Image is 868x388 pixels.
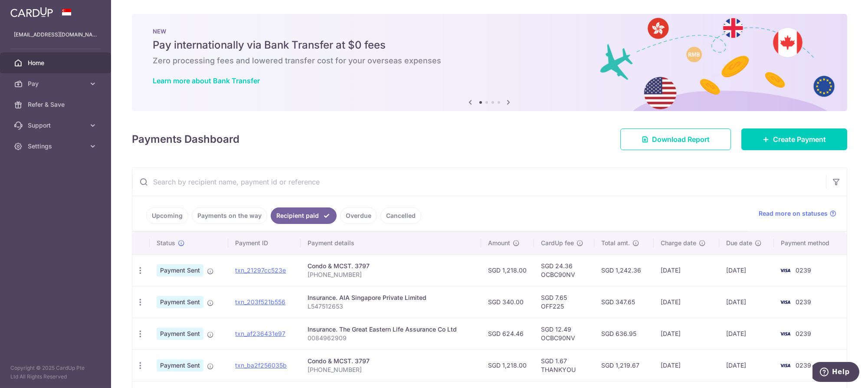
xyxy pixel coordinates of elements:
span: Charge date [661,239,696,247]
span: Read more on statuses [759,209,828,218]
a: Payments on the way [192,207,267,224]
p: L547512653 [308,302,474,311]
img: CardUp [10,7,53,17]
p: [PHONE_NUMBER] [308,270,474,279]
h4: Payments Dashboard [132,132,239,147]
p: [PHONE_NUMBER] [308,365,474,374]
div: Insurance. The Great Eastern Life Assurance Co Ltd [308,325,474,334]
a: Overdue [340,207,377,224]
td: SGD 636.95 [594,318,654,349]
td: [DATE] [719,318,774,349]
span: Status [157,239,175,247]
input: Search by recipient name, payment id or reference [132,168,826,196]
a: Create Payment [741,128,847,150]
span: Payment Sent [157,359,203,372]
p: [EMAIL_ADDRESS][DOMAIN_NAME] [14,30,97,39]
div: Insurance. AIA Singapore Private Limited [308,293,474,302]
span: Download Report [652,134,710,145]
a: Cancelled [380,207,421,224]
td: [DATE] [654,349,719,381]
span: 0239 [796,298,811,306]
span: 0239 [796,266,811,274]
span: Payment Sent [157,296,203,308]
td: [DATE] [654,286,719,318]
td: SGD 340.00 [481,286,534,318]
a: Read more on statuses [759,209,836,218]
span: CardUp fee [541,239,574,247]
span: Pay [28,79,85,88]
th: Payment ID [228,232,301,254]
img: Bank Card [776,265,794,276]
td: [DATE] [719,286,774,318]
img: Bank Card [776,297,794,307]
div: Condo & MCST. 3797 [308,262,474,270]
td: [DATE] [719,349,774,381]
td: SGD 7.65 OFF225 [534,286,594,318]
span: Home [28,59,85,67]
h6: Zero processing fees and lowered transfer cost for your overseas expenses [153,56,826,66]
p: 0084962909 [308,334,474,342]
td: SGD 24.36 OCBC90NV [534,254,594,286]
span: Create Payment [773,134,826,145]
span: Payment Sent [157,328,203,340]
td: SGD 1,218.00 [481,349,534,381]
span: Support [28,121,85,130]
span: Amount [488,239,510,247]
iframe: Opens a widget where you can find more information [812,362,859,384]
td: SGD 347.65 [594,286,654,318]
img: Bank Card [776,360,794,371]
td: [DATE] [654,318,719,349]
td: SGD 1.67 THANKYOU [534,349,594,381]
td: SGD 1,242.36 [594,254,654,286]
td: SGD 1,219.67 [594,349,654,381]
a: txn_21297cc523e [235,266,286,274]
span: Payment Sent [157,264,203,276]
img: Bank Card [776,329,794,339]
span: 0239 [796,362,811,369]
td: SGD 1,218.00 [481,254,534,286]
td: SGD 12.49 OCBC90NV [534,318,594,349]
p: NEW [153,28,826,35]
span: 0239 [796,330,811,337]
td: SGD 624.46 [481,318,534,349]
a: Download Report [620,128,731,150]
div: Condo & MCST. 3797 [308,357,474,365]
a: txn_af236431e97 [235,330,285,337]
td: [DATE] [654,254,719,286]
span: Total amt. [601,239,630,247]
span: Settings [28,142,85,151]
img: Bank transfer banner [132,14,847,111]
th: Payment method [774,232,847,254]
span: Due date [726,239,752,247]
a: Recipient paid [271,207,337,224]
a: Upcoming [146,207,188,224]
td: [DATE] [719,254,774,286]
h5: Pay internationally via Bank Transfer at $0 fees [153,38,826,52]
th: Payment details [301,232,481,254]
a: txn_ba2f256035b [235,362,287,369]
a: txn_203f521b556 [235,298,285,306]
a: Learn more about Bank Transfer [153,76,260,85]
span: Refer & Save [28,100,85,109]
